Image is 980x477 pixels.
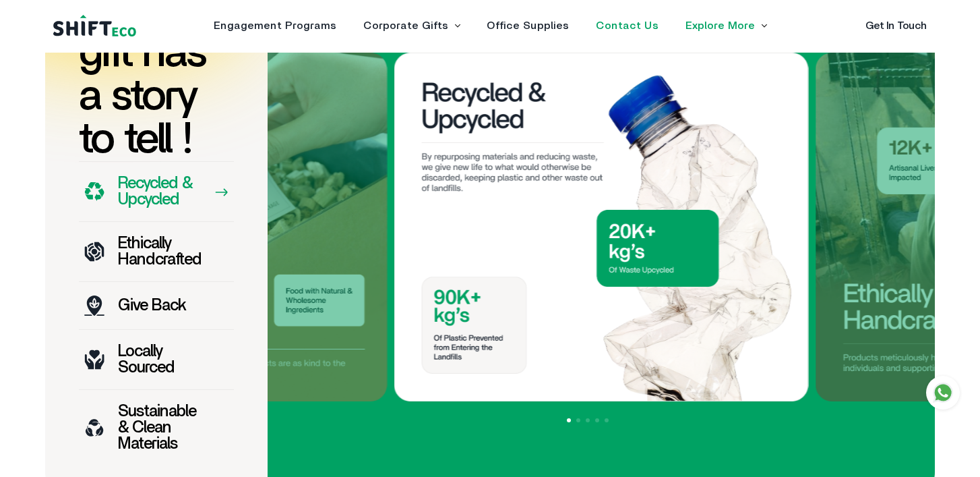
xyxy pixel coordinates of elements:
[118,298,185,314] p: Give Back
[118,403,202,452] p: Sustainable & Clean Materials
[118,343,202,376] p: Locally Sourced
[487,20,569,31] a: Office Supplies
[685,20,755,31] a: Explore More
[596,20,659,31] a: Contact Us
[118,175,202,208] p: Recycled & Upcycled
[363,20,448,31] a: Corporate Gifts
[118,235,202,268] p: Ethically Handcrafted
[214,20,336,31] a: Engagement Programs
[865,20,927,31] a: Get In Touch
